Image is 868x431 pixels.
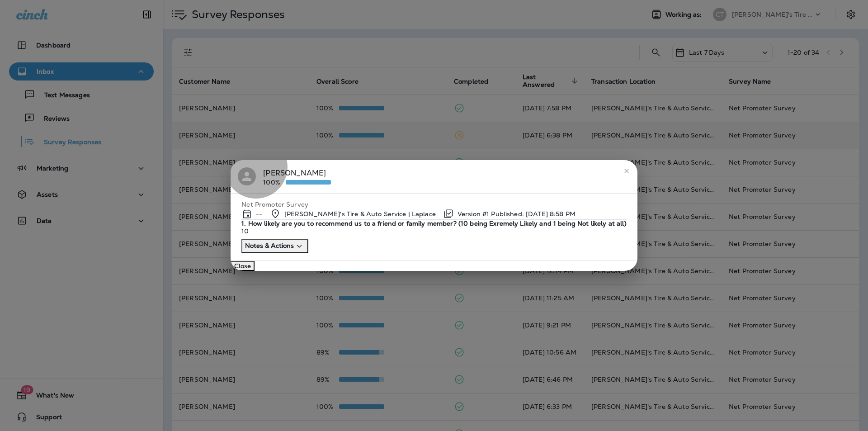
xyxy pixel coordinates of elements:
[263,167,331,186] div: [PERSON_NAME]
[263,179,286,186] p: 100%
[231,261,255,271] button: Close
[245,242,294,250] span: Notes & Actions
[241,239,308,253] button: Notes & Actions
[619,164,634,178] button: close
[241,219,626,227] span: 1. How likely are you to recommend us to a friend or family member? (10 being Exremely Likely and...
[241,227,626,235] p: 10
[256,210,262,218] p: --
[241,200,308,208] span: Net Promoter Survey
[284,210,436,218] p: [PERSON_NAME]'s Tire & Auto Service | Laplace
[458,210,576,218] p: Version #1 Published: [DATE] 8:58 PM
